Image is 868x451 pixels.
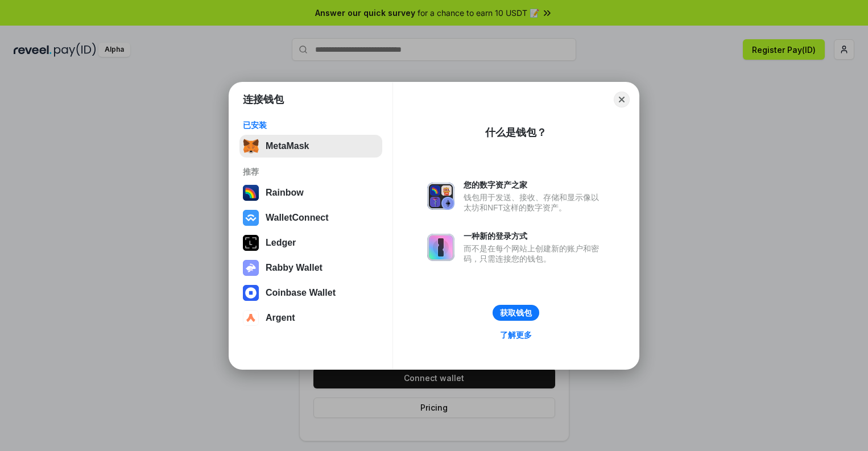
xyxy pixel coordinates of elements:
div: 而不是在每个网站上创建新的账户和密码，只需连接您的钱包。 [464,243,605,264]
div: Argent [266,313,295,323]
div: Rabby Wallet [266,263,323,273]
div: MetaMask [266,141,309,151]
button: Rainbow [239,181,382,204]
div: Ledger [266,238,296,248]
img: svg+xml,%3Csvg%20width%3D%2228%22%20height%3D%2228%22%20viewBox%3D%220%200%2028%2028%22%20fill%3D... [243,285,259,301]
div: 推荐 [243,167,379,177]
div: 获取钱包 [500,308,532,318]
img: svg+xml,%3Csvg%20xmlns%3D%22http%3A%2F%2Fwww.w3.org%2F2000%2Fsvg%22%20fill%3D%22none%22%20viewBox... [243,260,259,276]
img: svg+xml,%3Csvg%20xmlns%3D%22http%3A%2F%2Fwww.w3.org%2F2000%2Fsvg%22%20fill%3D%22none%22%20viewBox... [427,234,454,261]
h1: 连接钱包 [243,93,284,106]
div: 钱包用于发送、接收、存储和显示像以太坊和NFT这样的数字资产。 [464,192,605,213]
button: Coinbase Wallet [239,282,382,304]
div: Rainbow [266,188,304,198]
div: 什么是钱包？ [485,126,547,139]
div: 一种新的登录方式 [464,231,605,241]
button: Close [614,92,630,107]
img: svg+xml,%3Csvg%20width%3D%2228%22%20height%3D%2228%22%20viewBox%3D%220%200%2028%2028%22%20fill%3D... [243,210,259,226]
button: Rabby Wallet [239,256,382,279]
div: 您的数字资产之家 [464,180,605,190]
img: svg+xml,%3Csvg%20xmlns%3D%22http%3A%2F%2Fwww.w3.org%2F2000%2Fsvg%22%20fill%3D%22none%22%20viewBox... [427,183,454,210]
button: Argent [239,307,382,329]
div: Coinbase Wallet [266,288,336,298]
div: WalletConnect [266,213,329,223]
img: svg+xml,%3Csvg%20fill%3D%22none%22%20height%3D%2233%22%20viewBox%3D%220%200%2035%2033%22%20width%... [243,138,259,154]
img: svg+xml,%3Csvg%20xmlns%3D%22http%3A%2F%2Fwww.w3.org%2F2000%2Fsvg%22%20width%3D%2228%22%20height%3... [243,235,259,251]
a: 了解更多 [493,328,539,342]
img: svg+xml,%3Csvg%20width%3D%22120%22%20height%3D%22120%22%20viewBox%3D%220%200%20120%20120%22%20fil... [243,185,259,201]
div: 已安装 [243,120,379,130]
div: 了解更多 [500,330,532,340]
button: WalletConnect [239,206,382,229]
button: 获取钱包 [493,305,539,321]
button: MetaMask [239,135,382,158]
img: svg+xml,%3Csvg%20width%3D%2228%22%20height%3D%2228%22%20viewBox%3D%220%200%2028%2028%22%20fill%3D... [243,310,259,326]
button: Ledger [239,231,382,254]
